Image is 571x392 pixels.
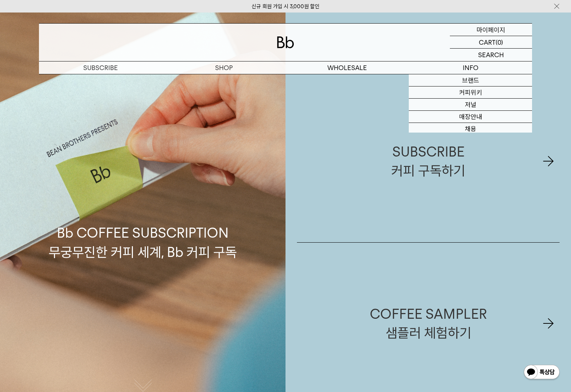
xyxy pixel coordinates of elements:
img: 로고 [277,36,294,48]
div: SUBSCRIBE 커피 구독하기 [391,142,465,180]
p: Bb COFFEE SUBSCRIPTION 무궁무진한 커피 세계, Bb 커피 구독 [49,155,237,261]
p: INFO [409,61,532,74]
p: WHOLESALE [285,61,409,74]
a: 커피위키 [409,86,532,99]
a: SUBSCRIBE커피 구독하기 [297,80,560,242]
a: 브랜드 [409,74,532,86]
a: 저널 [409,99,532,111]
a: 신규 회원 가입 시 3,000원 할인 [252,3,319,10]
p: SEARCH [478,49,504,61]
div: COFFEE SAMPLER 샘플러 체험하기 [370,304,487,342]
a: SUBSCRIBE [39,61,162,74]
img: 카카오톡 채널 1:1 채팅 버튼 [523,364,560,381]
a: CART (0) [450,36,532,49]
a: 매장안내 [409,111,532,123]
a: 마이페이지 [450,24,532,36]
p: CART [479,36,496,48]
a: SHOP [162,61,285,74]
p: (0) [496,36,503,48]
p: 마이페이지 [477,24,505,36]
a: 채용 [409,123,532,135]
